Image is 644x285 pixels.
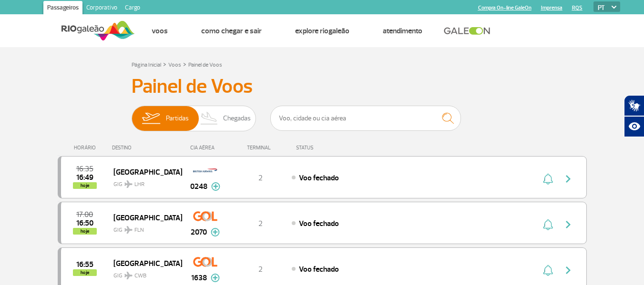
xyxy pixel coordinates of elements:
span: Voo fechado [299,173,339,183]
span: Voo fechado [299,265,339,274]
img: seta-direita-painel-voo.svg [562,173,574,185]
div: CIA AÉREA [182,145,229,151]
span: 2 [258,219,263,228]
a: Compra On-line GaleOn [478,5,532,11]
a: Imprensa [541,5,562,11]
img: sino-painel-voo.svg [543,173,553,185]
span: FLN [134,226,144,235]
span: 2 [258,265,263,274]
span: 2025-10-01 16:50:40 [76,220,93,226]
span: Partidas [166,106,189,131]
a: Explore RIOgaleão [295,26,349,36]
a: Como chegar e sair [201,26,262,36]
a: Cargo [121,1,144,16]
span: 2025-10-01 16:35:00 [76,166,93,172]
img: slider-embarque [136,106,166,131]
span: 2025-10-01 17:00:00 [76,211,93,218]
div: STATUS [291,145,369,151]
span: CWB [134,272,146,280]
a: Voos [152,26,168,36]
span: [GEOGRAPHIC_DATA] [113,211,174,224]
img: seta-direita-painel-voo.svg [562,219,574,230]
span: GIG [113,221,174,235]
span: 2025-10-01 16:49:00 [76,174,93,181]
a: Passageiros [43,1,82,16]
img: mais-info-painel-voo.svg [211,274,220,282]
img: sino-painel-voo.svg [543,219,553,230]
span: hoje [73,269,97,276]
a: Atendimento [383,26,422,36]
div: DESTINO [112,145,182,151]
div: TERMINAL [229,145,291,151]
span: hoje [73,182,97,189]
span: [GEOGRAPHIC_DATA] [113,257,174,269]
button: Abrir tradutor de língua de sinais. [624,95,644,116]
a: Corporativo [82,1,121,16]
span: 2 [258,173,263,183]
a: > [163,59,166,69]
a: Página Inicial [132,61,161,69]
img: seta-direita-painel-voo.svg [562,265,574,276]
div: HORÁRIO [61,145,112,151]
a: RQS [572,5,583,11]
span: [GEOGRAPHIC_DATA] [113,166,174,178]
span: 2025-10-01 16:55:00 [76,261,93,268]
button: Abrir recursos assistivos. [624,116,644,137]
span: 1638 [191,272,207,284]
span: Voo fechado [299,219,339,228]
img: destiny_airplane.svg [124,180,133,188]
span: 2070 [191,226,207,238]
img: sino-painel-voo.svg [543,265,553,276]
span: GIG [113,175,174,189]
a: Painel de Voos [188,61,222,69]
span: hoje [73,228,97,235]
img: destiny_airplane.svg [124,272,133,279]
span: 0248 [190,181,207,192]
img: slider-desembarque [195,106,224,131]
span: GIG [113,266,174,280]
img: destiny_airplane.svg [124,226,133,234]
div: Plugin de acessibilidade da Hand Talk. [624,95,644,137]
img: mais-info-painel-voo.svg [211,182,220,191]
span: Chegadas [223,106,251,131]
a: > [183,59,186,69]
h3: Painel de Voos [132,75,513,98]
span: LHR [134,180,144,189]
input: Voo, cidade ou cia aérea [270,106,461,131]
img: mais-info-painel-voo.svg [211,228,220,236]
a: Voos [168,61,181,69]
